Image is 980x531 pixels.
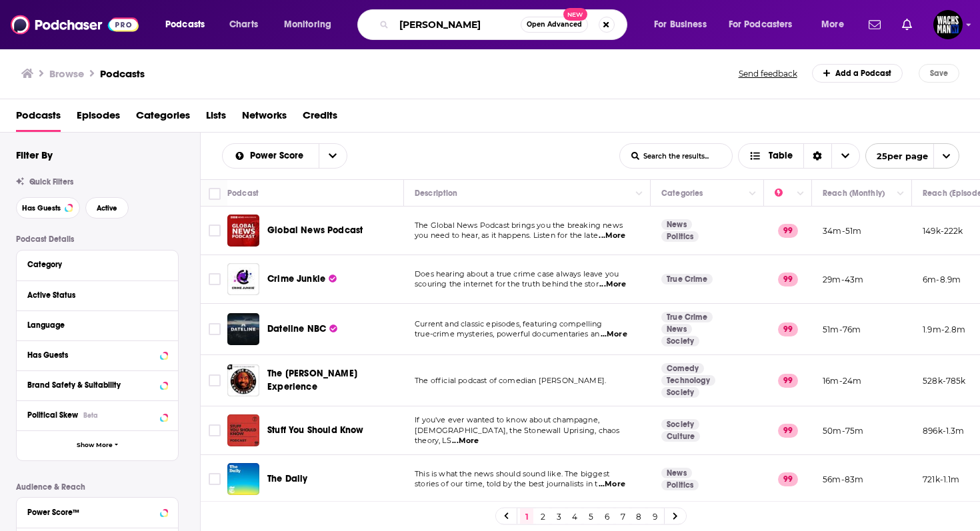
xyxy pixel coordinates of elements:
span: ...More [452,436,479,446]
span: New [563,8,587,21]
p: 721k-1.1m [923,474,960,485]
div: Language [27,320,159,330]
p: 99 [778,322,798,336]
a: 3 [552,508,565,524]
button: Power Score™ [27,503,167,520]
h2: Filter By [16,149,53,161]
span: [DEMOGRAPHIC_DATA], the Stonewall Uprising, chaos theory, LS [415,426,619,446]
div: Description [415,185,457,201]
a: Credits [303,105,337,132]
button: Active Status [27,286,167,303]
span: ...More [599,279,626,290]
a: Society [661,419,699,430]
button: open menu [319,144,347,168]
div: Power Score [775,185,793,201]
a: Society [661,387,699,398]
a: Show notifications dropdown [863,13,886,36]
span: Power Score [250,151,308,161]
span: Toggle select row [209,323,221,335]
div: Has Guests [27,350,156,360]
img: The Joe Rogan Experience [227,364,259,396]
span: Dateline NBC [267,323,326,334]
button: Show profile menu [933,10,963,39]
button: Brand Safety & Suitability [27,376,167,393]
p: 896k-1.3m [923,425,965,436]
p: 99 [778,224,798,237]
a: Dateline NBC [267,322,337,336]
span: you need to hear, as it happens. Listen for the late [415,231,598,240]
span: For Business [654,15,707,34]
button: Open AdvancedNew [521,17,588,33]
span: This is what the news should sound like. The biggest [415,469,609,478]
span: The Global News Podcast brings you the breaking news [415,221,623,230]
button: Active [85,197,129,219]
img: Crime Junkie [227,263,259,295]
span: Has Guests [22,205,61,212]
button: Has Guests [16,197,80,219]
button: Column Actions [893,186,909,202]
span: For Podcasters [729,15,793,34]
a: Dateline NBC [227,313,259,345]
p: 6m-8.9m [923,274,961,285]
span: scouring the internet for the truth behind the stor [415,279,599,288]
span: Stuff You Should Know [267,424,364,436]
a: News [661,219,692,230]
p: 99 [778,424,798,437]
a: True Crime [661,274,713,284]
a: Networks [242,105,287,132]
span: Charts [229,15,258,34]
p: 16m-24m [823,375,861,386]
span: Current and classic episodes, featuring compelling [415,319,603,328]
a: Politics [661,480,699,490]
p: 34m-51m [823,225,861,237]
div: Power Score™ [27,508,156,517]
button: Choose View [738,143,860,169]
div: Reach (Monthly) [823,185,885,201]
span: Toggle select row [209,225,221,237]
a: Politics [661,231,699,242]
a: News [661,324,692,334]
a: Podcasts [100,67,145,80]
span: The official podcast of comedian [PERSON_NAME]. [415,376,606,385]
p: Audience & Reach [16,482,179,492]
img: The Daily [227,463,259,495]
a: Episodes [77,105,120,132]
button: Column Actions [793,186,809,202]
span: Political Skew [27,410,78,420]
button: Language [27,316,167,333]
img: Podchaser - Follow, Share and Rate Podcasts [11,12,139,37]
span: ...More [599,231,625,241]
p: 1.9m-2.8m [923,324,966,335]
span: Table [769,151,793,161]
span: Toggle select row [209,273,221,285]
a: News [661,468,692,478]
button: Category [27,256,167,272]
input: Search podcasts, credits, & more... [394,14,521,35]
a: Global News Podcast [227,215,259,247]
span: The [PERSON_NAME] Experience [267,368,357,392]
button: Column Actions [745,186,761,202]
a: Crime Junkie [267,272,337,286]
p: 99 [778,272,798,286]
span: Open Advanced [527,21,582,28]
a: Lists [206,105,226,132]
span: Global News Podcast [267,225,363,236]
span: Crime Junkie [267,273,325,284]
div: Active Status [27,290,159,300]
span: true-crime mysteries, powerful documentaries an [415,329,599,338]
span: More [821,15,844,34]
span: Podcasts [16,105,61,132]
button: open menu [812,14,861,35]
span: Categories [136,105,190,132]
a: 9 [648,508,661,524]
button: open menu [275,14,349,35]
a: The Daily [267,472,308,486]
a: 1 [520,508,533,524]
